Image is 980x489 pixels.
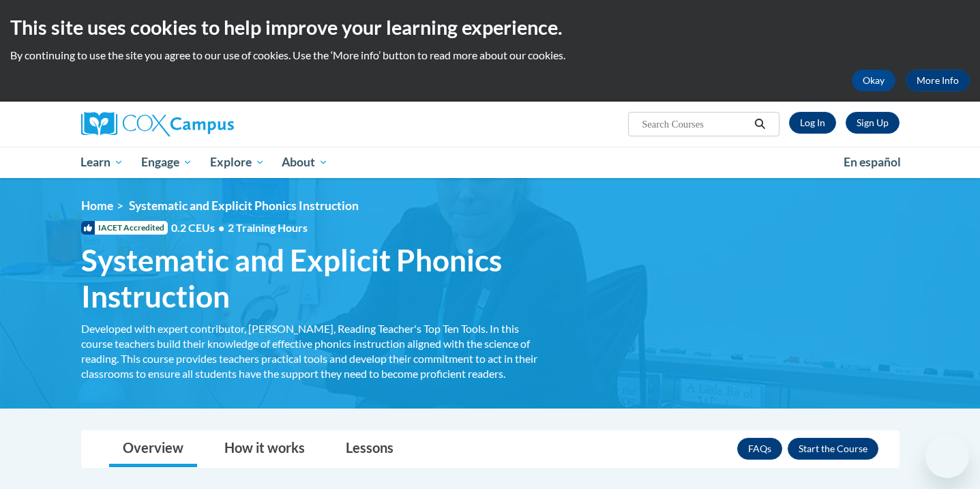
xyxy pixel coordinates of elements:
button: Search [749,116,770,132]
a: Overview [109,431,197,467]
span: About [282,154,328,171]
img: Cox Campus [81,112,234,136]
a: Log In [789,112,836,134]
div: Developed with expert contributor, [PERSON_NAME], Reading Teacher's Top Ten Tools. In this course... [81,321,552,381]
a: About [273,147,337,178]
span: • [218,221,224,234]
a: Learn [72,147,133,178]
h2: This site uses cookies to help improve your learning experience. [10,14,970,41]
a: FAQs [737,438,782,460]
p: By continuing to use the site you agree to our use of cookies. Use the ‘More info’ button to read... [10,48,970,63]
a: Cox Campus [81,112,340,136]
a: How it works [211,431,318,467]
span: Engage [141,154,192,171]
span: IACET Accredited [81,221,168,235]
div: Main menu [61,147,920,178]
a: Register [846,112,900,134]
span: 2 Training Hours [228,221,308,234]
iframe: Button to launch messaging window [925,434,969,478]
a: Lessons [332,431,407,467]
span: Systematic and Explicit Phonics Instruction [81,242,552,314]
a: En español [835,148,910,177]
span: 0.2 CEUs [171,220,308,235]
a: Explore [201,147,273,178]
span: Explore [210,154,265,171]
a: Home [81,198,113,213]
input: Search Courses [640,116,749,132]
a: More Info [906,70,970,91]
a: Engage [132,147,201,178]
span: Systematic and Explicit Phonics Instruction [129,198,359,213]
button: Okay [852,70,895,91]
button: Enroll [788,438,878,460]
span: Learn [80,154,123,171]
span: En español [844,155,901,169]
